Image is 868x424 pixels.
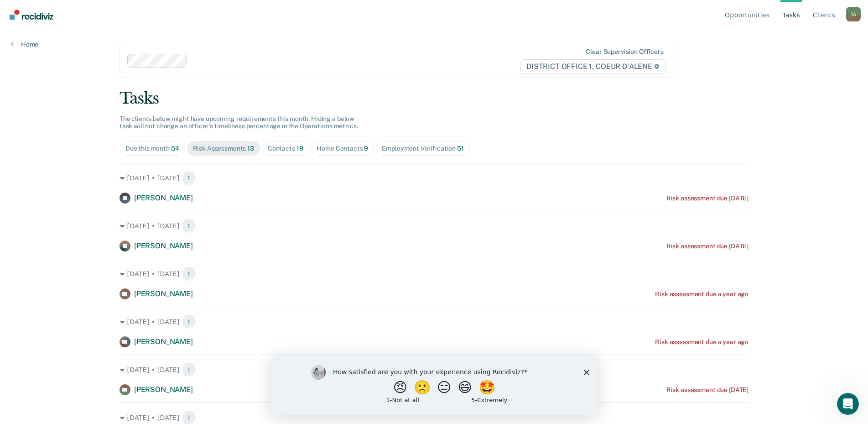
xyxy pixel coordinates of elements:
span: 1 [182,314,196,329]
div: Risk assessment due [DATE] [666,386,748,394]
div: Home Contacts [317,145,368,152]
div: [DATE] • [DATE] 1 [120,219,748,233]
div: Contacts [268,145,303,152]
span: [PERSON_NAME] [134,337,193,346]
div: Clear supervision officers [586,48,663,56]
iframe: Survey by Kim from Recidiviz [271,356,598,415]
span: 13 [247,145,254,152]
span: [PERSON_NAME] [134,194,193,202]
span: 54 [171,145,179,152]
div: Due this month [125,145,179,152]
div: [DATE] • [DATE] 1 [120,362,748,377]
span: 9 [364,145,368,152]
div: T A [846,7,861,21]
span: [PERSON_NAME] [134,385,193,394]
span: [PERSON_NAME] [134,289,193,298]
span: The clients below might have upcoming requirements this month. Hiding a below task will not chang... [120,115,358,130]
div: Tasks [120,89,748,108]
div: Risk assessment due a year ago [655,290,748,298]
span: 19 [296,145,303,152]
div: Risk assessment due [DATE] [666,242,748,250]
button: Profile dropdown button [846,7,861,21]
div: [DATE] • [DATE] 1 [120,267,748,281]
span: 1 [182,219,196,233]
img: Recidiviz [10,10,53,20]
div: Employment Verification [382,145,463,152]
div: [DATE] • [DATE] 1 [120,314,748,329]
div: [DATE] • [DATE] 1 [120,171,748,185]
iframe: Intercom live chat [837,393,859,415]
span: 1 [182,362,196,377]
a: Home [11,40,38,48]
span: 51 [457,145,464,152]
span: 1 [182,267,196,281]
div: Risk Assessments [193,145,254,152]
div: Risk assessment due [DATE] [666,194,748,202]
span: DISTRICT OFFICE 1, COEUR D'ALENE [520,59,665,74]
span: 1 [182,171,196,185]
div: Risk assessment due a year ago [655,338,748,346]
span: [PERSON_NAME] [134,241,193,250]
